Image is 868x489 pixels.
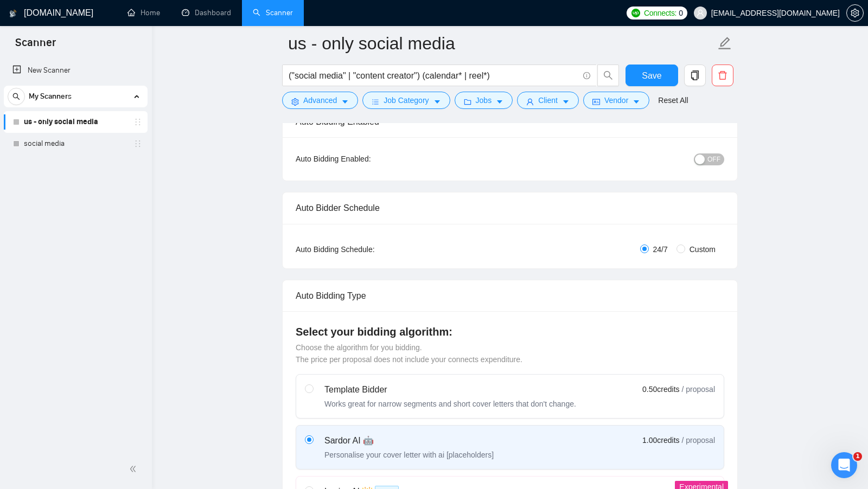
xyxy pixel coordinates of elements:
[4,60,148,81] li: New Scanner
[562,98,570,106] span: caret-down
[133,139,142,148] span: holder
[296,324,724,339] h4: Select your bidding algorithm:
[324,449,494,460] div: Personalise your cover letter with ai [placeholders]
[712,70,733,80] span: delete
[707,153,720,165] span: OFF
[685,243,720,255] span: Custom
[324,398,576,409] div: Works great for narrow segments and short cover letters that don't change.
[347,4,366,24] div: Закрити
[644,7,676,19] span: Connects:
[642,69,661,82] span: Save
[526,98,534,106] span: user
[649,243,672,255] span: 24/7
[133,118,142,126] span: holder
[303,94,337,106] span: Advanced
[433,98,441,106] span: caret-down
[7,4,28,25] button: go back
[288,30,716,57] input: Scanner name...
[642,434,679,446] span: 1.00 credits
[597,65,619,86] button: search
[282,92,358,109] button: settingAdvancedcaret-down
[8,93,24,100] span: search
[697,9,704,17] span: user
[831,452,857,478] iframe: Intercom live chat
[592,98,600,106] span: idcard
[127,8,160,17] a: homeHome
[12,60,139,81] a: New Scanner
[324,434,494,447] div: Sardor AI 🤖
[7,35,65,57] span: Scanner
[517,92,579,109] button: userClientcaret-down
[679,7,683,19] span: 0
[296,153,438,165] div: Auto Bidding Enabled:
[626,65,678,86] button: Save
[296,280,724,311] div: Auto Bidding Type
[324,383,576,396] div: Template Bidder
[496,98,503,106] span: caret-down
[296,192,724,223] div: Auto Bidder Schedule
[289,69,578,82] input: Search Freelance Jobs...
[8,88,25,105] button: search
[372,98,379,106] span: bars
[631,9,640,17] img: upwork-logo.png
[633,98,640,106] span: caret-down
[847,9,863,17] span: setting
[296,343,522,364] span: Choose the algorithm for you bidding. The price per proposal does not include your connects expen...
[846,9,864,17] a: setting
[182,8,231,17] a: dashboardDashboard
[538,94,558,106] span: Client
[296,243,438,255] div: Auto Bidding Schedule:
[326,4,347,25] button: Згорнути вікно
[29,86,72,107] span: My Scanners
[642,383,679,395] span: 0.50 credits
[684,65,706,86] button: copy
[129,464,140,474] span: double-left
[362,92,450,109] button: barsJob Categorycaret-down
[583,72,590,79] span: info-circle
[604,94,628,106] span: Vendor
[685,70,705,80] span: copy
[476,94,492,106] span: Jobs
[718,36,732,50] span: edit
[598,70,618,80] span: search
[682,435,715,446] span: / proposal
[583,92,649,109] button: idcardVendorcaret-down
[853,452,862,461] span: 1
[4,86,148,155] li: My Scanners
[9,5,17,22] img: logo
[464,98,471,106] span: folder
[253,8,293,17] a: searchScanner
[455,92,513,109] button: folderJobscaret-down
[341,98,349,106] span: caret-down
[24,111,127,133] a: us - only social media
[682,384,715,395] span: / proposal
[846,4,864,22] button: setting
[658,94,688,106] a: Reset All
[24,133,127,155] a: social media
[291,98,299,106] span: setting
[384,94,429,106] span: Job Category
[712,65,733,86] button: delete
